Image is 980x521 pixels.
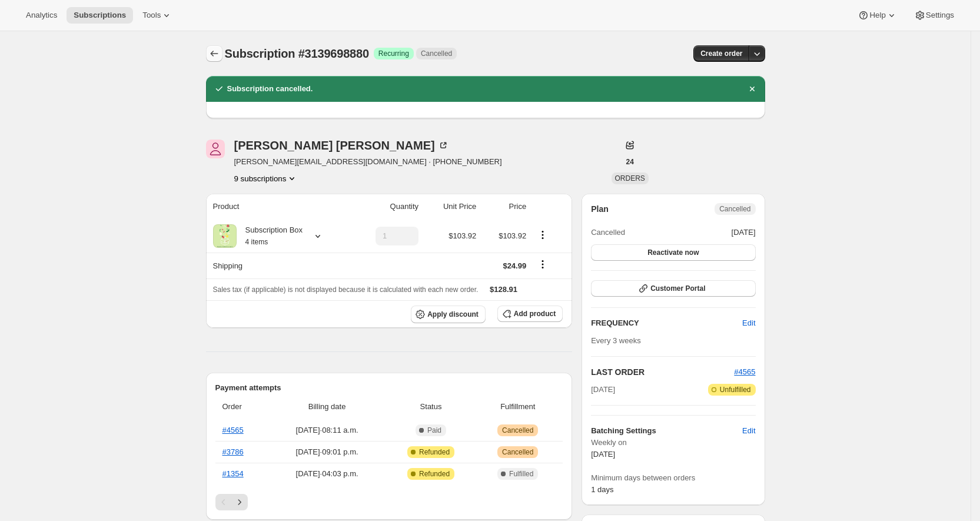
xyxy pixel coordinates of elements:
[234,172,298,184] button: Product actions
[227,83,313,95] h2: Subscription cancelled.
[734,367,755,376] a: #4565
[215,494,563,510] nav: Pagination
[693,45,749,62] button: Create order
[222,469,244,478] a: #1354
[272,424,381,436] span: [DATE] · 08:11 a.m.
[427,426,441,435] span: Paid
[502,426,533,435] span: Cancelled
[26,11,57,20] span: Analytics
[591,384,615,396] span: [DATE]
[591,244,755,261] button: Reactivate now
[480,401,556,413] span: Fulfillment
[74,11,126,20] span: Subscriptions
[626,157,633,167] span: 24
[234,156,502,168] span: [PERSON_NAME][EMAIL_ADDRESS][DOMAIN_NAME] · [PHONE_NUMBER]
[647,248,699,257] span: Reactivate now
[231,494,248,510] button: Next
[497,306,563,322] button: Add product
[421,49,452,58] span: Cancelled
[389,401,473,413] span: Status
[411,306,486,323] button: Apply discount
[490,285,517,294] span: $128.91
[591,472,755,484] span: Minimum days between orders
[514,309,556,318] span: Add product
[591,336,641,345] span: Every 3 weeks
[503,261,526,270] span: $24.99
[851,7,904,24] button: Help
[591,203,609,215] h2: Plan
[533,228,552,241] button: Product actions
[720,385,751,394] span: Unfulfilled
[222,426,244,434] a: #4565
[907,7,961,24] button: Settings
[735,314,762,333] button: Edit
[272,401,381,413] span: Billing date
[734,366,755,378] button: #4565
[615,174,645,182] span: ORDERS
[591,450,615,459] span: [DATE]
[272,468,381,480] span: [DATE] · 04:03 p.m.
[499,231,526,240] span: $103.92
[206,253,350,278] th: Shipping
[732,227,756,238] span: [DATE]
[422,194,480,220] th: Unit Price
[619,154,640,170] button: 24
[926,11,954,20] span: Settings
[509,469,533,479] span: Fulfilled
[427,310,479,319] span: Apply discount
[533,258,552,271] button: Shipping actions
[449,231,476,240] span: $103.92
[350,194,422,220] th: Quantity
[591,317,742,329] h2: FREQUENCY
[213,286,479,294] span: Sales tax (if applicable) is not displayed because it is calculated with each new order.
[213,224,237,248] img: product img
[206,140,225,158] span: Tim Lee
[735,422,762,440] button: Edit
[591,366,734,378] h2: LAST ORDER
[272,446,381,458] span: [DATE] · 09:01 p.m.
[225,47,369,60] span: Subscription #3139698880
[591,280,755,297] button: Customer Portal
[234,140,449,151] div: [PERSON_NAME] [PERSON_NAME]
[419,469,450,479] span: Refunded
[215,382,563,394] h2: Payment attempts
[245,238,268,246] small: 4 items
[742,425,755,437] span: Edit
[591,485,613,494] span: 1 days
[869,11,885,20] span: Help
[591,227,625,238] span: Cancelled
[378,49,409,58] span: Recurring
[142,11,161,20] span: Tools
[591,437,755,449] span: Weekly on
[215,394,269,420] th: Order
[744,81,760,97] button: Dismiss notification
[742,317,755,329] span: Edit
[650,284,705,293] span: Customer Portal
[700,49,742,58] span: Create order
[719,204,750,214] span: Cancelled
[206,45,222,62] button: Subscriptions
[480,194,530,220] th: Price
[67,7,133,24] button: Subscriptions
[206,194,350,220] th: Product
[222,447,244,456] a: #3786
[135,7,180,24] button: Tools
[502,447,533,457] span: Cancelled
[19,7,64,24] button: Analytics
[419,447,450,457] span: Refunded
[591,425,742,437] h6: Batching Settings
[237,224,303,248] div: Subscription Box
